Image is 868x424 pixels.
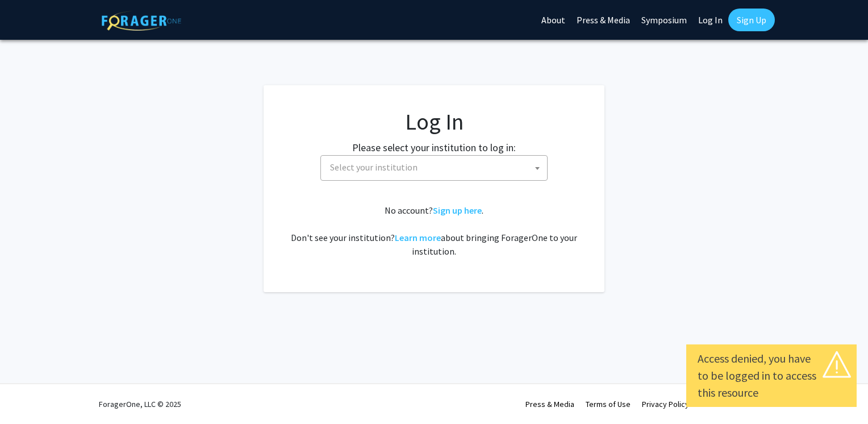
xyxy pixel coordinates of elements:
[728,9,775,31] a: Sign Up
[586,399,631,409] a: Terms of Use
[320,155,548,181] span: Select your institution
[395,232,441,243] a: Learn more about bringing ForagerOne to your institution
[325,156,547,179] span: Select your institution
[698,350,845,401] div: Access denied, you have to be logged in to access this resource
[642,399,689,409] a: Privacy Policy
[102,11,181,31] img: ForagerOne Logo
[99,384,181,424] div: ForagerOne, LLC © 2025
[330,161,418,173] span: Select your institution
[286,108,582,135] h1: Log In
[286,203,582,258] div: No account? . Don't see your institution? about bringing ForagerOne to your institution.
[525,399,574,409] a: Press & Media
[433,205,482,216] a: Sign up here
[352,140,516,155] label: Please select your institution to log in:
